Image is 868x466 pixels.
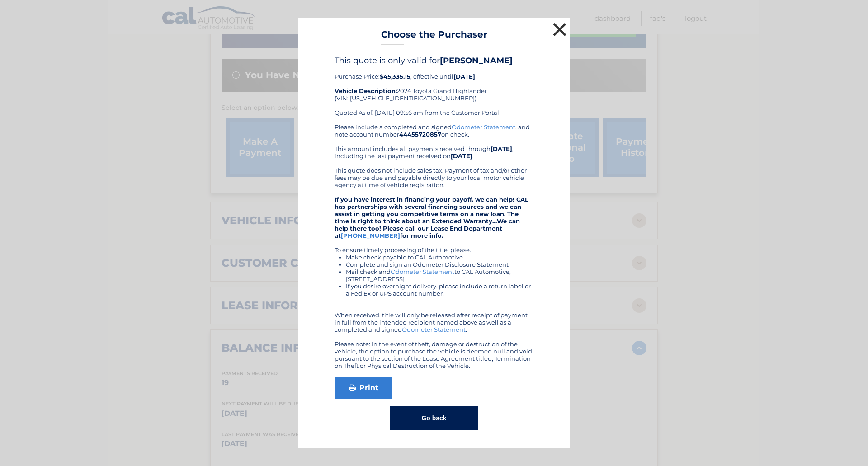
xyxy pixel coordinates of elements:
[399,131,441,138] b: 44455720857
[346,261,533,268] li: Complete and sign an Odometer Disclosure Statement
[335,56,533,66] h4: This quote is only valid for
[346,282,533,297] li: If you desire overnight delivery, please include a return label or a Fed Ex or UPS account number.
[452,123,515,131] a: Odometer Statement
[491,145,512,152] b: [DATE]
[453,73,475,80] b: [DATE]
[335,196,528,239] strong: If you have interest in financing your payoff, we can help! CAL has partnerships with several fin...
[381,29,487,45] h3: Choose the Purchaser
[402,326,466,333] a: Odometer Statement
[335,56,533,123] div: Purchase Price: , effective until 2024 Toyota Grand Highlander (VIN: [US_VEHICLE_IDENTIFICATION_N...
[551,20,569,38] button: ×
[335,123,533,369] div: Please include a completed and signed , and note account number on check. This amount includes al...
[391,268,454,275] a: Odometer Statement
[440,56,513,66] b: [PERSON_NAME]
[341,232,400,239] a: [PHONE_NUMBER]
[390,406,478,430] button: Go back
[346,268,533,282] li: Mail check and to CAL Automotive, [STREET_ADDRESS]
[451,152,472,160] b: [DATE]
[335,377,392,399] a: Print
[346,254,533,261] li: Make check payable to CAL Automotive
[380,73,410,80] b: $45,335.15
[335,87,397,94] strong: Vehicle Description:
